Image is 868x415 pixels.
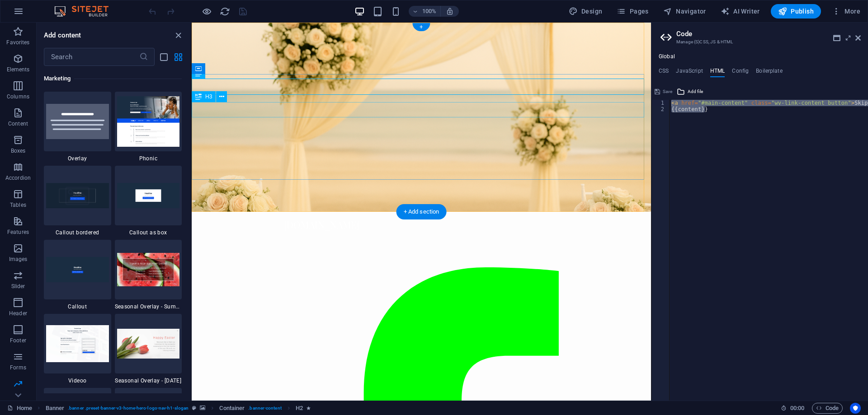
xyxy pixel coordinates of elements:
[812,403,843,414] button: Code
[446,7,454,15] i: On resize automatically adjust zoom level to fit chosen device.
[781,403,805,414] h6: Session time
[68,403,189,414] span: . banner .preset-banner-v3-home-hero-logo-nav-h1-slogan
[5,174,31,182] p: Accordion
[9,310,27,317] p: Header
[409,6,441,17] button: 100%
[412,23,430,31] div: +
[201,6,212,17] button: Click here to leave preview mode and continue editing
[115,229,182,236] span: Callout as box
[652,100,670,106] div: 1
[9,256,28,263] p: Images
[676,68,703,78] h4: JavaScript
[219,403,245,414] span: Click to select. Double-click to edit
[205,94,212,99] span: H3
[44,240,111,310] div: Callout
[721,7,760,16] span: AI Writer
[832,7,860,16] span: More
[11,147,26,154] p: Boxes
[778,7,814,16] span: Publish
[717,4,764,19] button: AI Writer
[659,53,675,61] h4: Global
[44,48,139,66] input: Search
[200,406,205,410] i: This element contains a background
[565,4,606,19] button: Design
[46,325,109,362] img: Screenshot_2019-06-19SitejetTemplate-BlankRedesign-Berlin5.png
[46,403,65,414] span: Click to select. Double-click to edit
[115,166,182,236] div: Callout as box
[7,93,29,100] p: Columns
[52,6,120,17] img: Editor Logo
[7,66,30,73] p: Elements
[115,314,182,384] div: Seasonal Overlay - [DATE]
[44,73,182,84] h6: Marketing
[248,403,281,414] span: . banner-content
[676,30,861,38] h2: Code
[117,329,180,359] img: Screenshot_2019-10-25SitejetTemplate-BlankRedesign-Berlin2.png
[710,68,725,78] h4: HTML
[115,240,182,310] div: Seasonal Overlay - Summer
[688,86,703,97] span: Add file
[7,228,29,236] p: Features
[158,51,169,62] button: list-view
[173,30,184,41] button: close panel
[219,6,230,17] button: reload
[660,4,710,19] button: Navigator
[44,229,111,236] span: Callout bordered
[44,155,111,162] span: Overlay
[675,86,704,97] button: Add file
[115,303,182,310] span: Seasonal Overlay - Summer
[613,4,652,19] button: Pages
[117,96,180,146] img: Screenshot_2019-06-19SitejetTemplate-BlankRedesign-Berlin7.png
[565,4,606,19] div: Design (Ctrl+Alt+Y)
[569,7,603,16] span: Design
[6,39,29,46] p: Favorites
[396,204,447,219] div: + Add section
[46,183,109,208] img: callout-border.png
[44,377,111,384] span: Videoo
[771,4,821,19] button: Publish
[117,183,180,208] img: callout-box_v2.png
[46,403,311,414] nav: breadcrumb
[173,51,184,62] button: grid-view
[732,68,749,78] h4: Config
[117,253,180,286] img: Screenshot_2019-10-25SitejetTemplate-BlankRedesign-Berlin3.png
[816,403,839,414] span: Code
[10,364,26,371] p: Forms
[220,6,230,17] i: Reload page
[790,403,804,414] span: 00 00
[46,257,109,282] img: callout.png
[663,7,706,16] span: Navigator
[617,7,648,16] span: Pages
[44,166,111,236] div: Callout bordered
[7,403,32,414] a: Click to cancel selection. Double-click to open Pages
[8,120,28,127] p: Content
[659,68,669,78] h4: CSS
[44,303,111,310] span: Callout
[850,403,861,414] button: Usercentrics
[115,377,182,384] span: Seasonal Overlay - Easter
[296,403,303,414] span: Click to select. Double-click to edit
[422,6,437,17] h6: 100%
[652,106,670,112] div: 2
[797,405,798,411] span: :
[10,201,26,209] p: Tables
[11,283,25,290] p: Slider
[44,30,81,41] h6: Add content
[756,68,783,78] h4: Boilerplate
[115,155,182,162] span: Phonic
[46,104,109,139] img: overlay-default.svg
[307,406,311,410] i: Element contains an animation
[115,92,182,162] div: Phonic
[44,314,111,384] div: Videoo
[10,337,26,344] p: Footer
[192,406,196,410] i: This element is a customizable preset
[44,92,111,162] div: Overlay
[828,4,864,19] button: More
[676,38,843,46] h3: Manage (S)CSS, JS & HTML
